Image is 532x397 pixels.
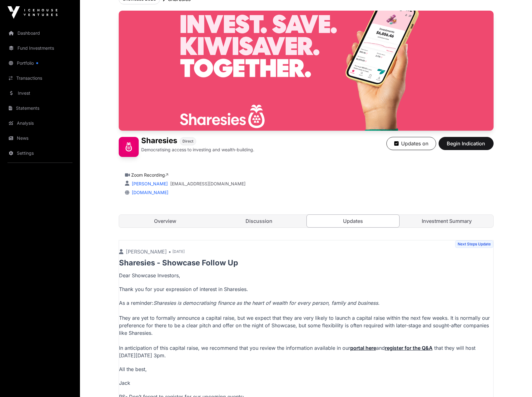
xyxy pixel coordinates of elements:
iframe: Chat Widget [501,367,532,397]
a: [PERSON_NAME] [131,181,168,186]
p: Jack [119,379,493,387]
a: Zoom Recording [131,172,168,178]
span: Direct [182,139,193,144]
a: News [5,131,75,145]
em: Sharesies is democratising finance as the heart of wealth for every person, family and business. [153,300,380,306]
span: Next Steps Update [455,240,493,248]
a: Portfolio [5,56,75,70]
span: Begin Indication [446,140,486,147]
button: Updates on [386,137,436,150]
a: register for the Q&A [385,345,433,351]
button: Begin Indication [439,137,494,150]
img: Sharesies [119,11,494,131]
a: Analysis [5,116,75,130]
a: Begin Indication [439,143,494,149]
a: Fund Investments [5,41,75,55]
a: Discussion [213,215,306,227]
a: Settings [5,146,75,160]
h1: Sharesies [141,137,177,145]
img: Sharesies [119,137,139,157]
a: [EMAIL_ADDRESS][DOMAIN_NAME] [170,181,246,187]
a: Invest [5,86,75,100]
p: Thank you for your expression of interest in Sharesies. [119,285,493,293]
p: Sharesies - Showcase Follow Up [119,258,493,268]
span: [DATE] [172,249,185,254]
nav: Tabs [119,215,493,227]
p: All the best, [119,365,493,373]
p: As a reminder: They are yet to formally announce a capital raise, but we expect that they are ver... [119,299,493,359]
a: [DOMAIN_NAME] [129,190,168,195]
img: Icehouse Ventures Logo [7,6,57,19]
p: Dear Showcase Investors, [119,272,493,279]
a: Updates [306,214,400,228]
a: Overview [119,215,212,227]
p: Democratising access to investing and wealth-building. [141,147,254,153]
a: portal here [350,345,376,351]
a: Transactions [5,71,75,85]
a: Statements [5,101,75,115]
p: [PERSON_NAME] • [119,248,171,255]
a: Dashboard [5,26,75,40]
a: Investment Summary [400,215,493,227]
